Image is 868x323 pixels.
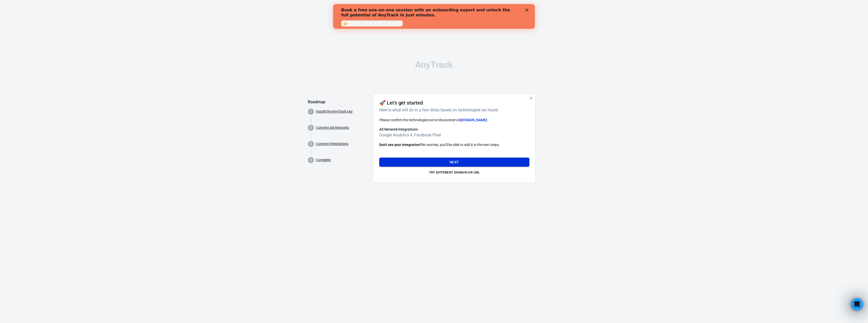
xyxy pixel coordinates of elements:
[460,118,487,122] span: [DOMAIN_NAME]
[851,298,863,310] iframe: Intercom live chat
[379,107,527,113] h6: Here is what will do in a few clicks based on technologies we found
[310,110,312,113] text: 1
[308,100,369,105] h5: Roadmap
[379,158,529,167] button: Next
[379,100,423,106] h4: 🚀 Let's get started
[333,4,535,29] iframe: Intercom live chat banner
[316,141,348,146] a: Connect integrations
[379,143,422,147] strong: Don't see your integration?
[379,142,529,147] p: No worries, you'll be able to add it in the next steps.
[316,157,331,163] a: Complete
[316,109,352,114] a: Install the AnyTrack tag
[379,169,529,177] button: Try different domain or url
[310,142,312,146] text: 3
[308,60,560,69] div: AnyTrack
[310,126,312,130] text: 2
[379,118,488,122] span: Please confirm the technologies we've discovered on :
[316,125,349,130] a: Connect ad networks
[379,127,529,132] h6: Ad Network Integrations
[310,158,312,162] text: 4
[379,132,529,138] h6: Google Analytics 4, Facebook Pixel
